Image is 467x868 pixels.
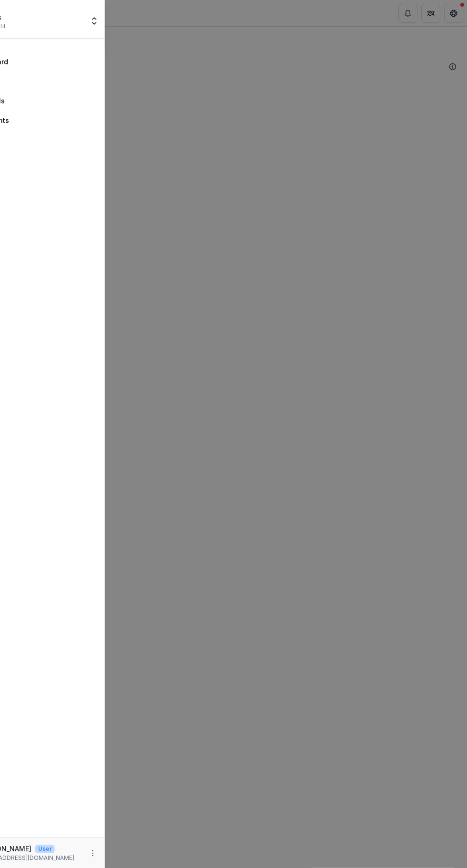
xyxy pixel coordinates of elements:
button: More [87,848,99,859]
button: Open entity switcher [88,11,101,30]
p: User [35,845,55,853]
